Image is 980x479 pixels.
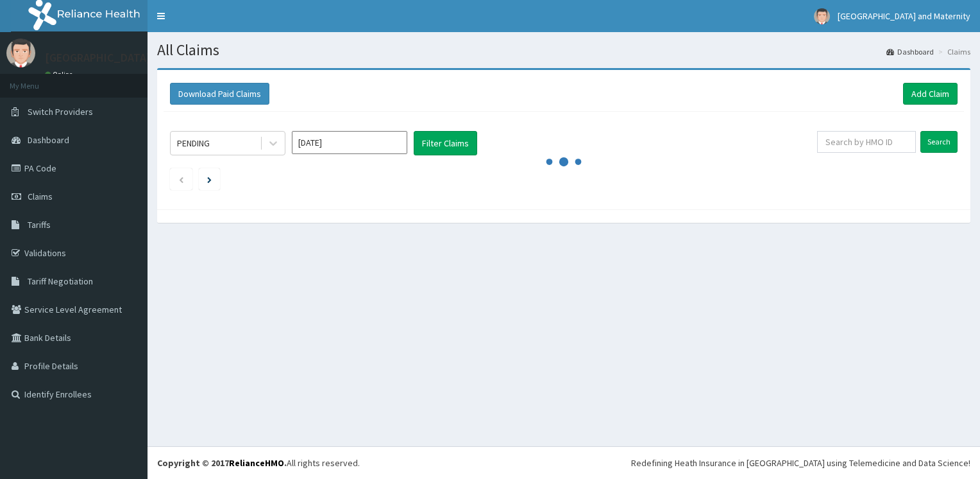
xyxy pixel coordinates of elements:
svg: audio-loading [545,143,583,181]
span: Tariffs [28,219,51,231]
img: User Image [6,39,35,67]
input: Search by HMO ID [817,131,916,153]
a: Dashboard [886,46,934,57]
div: PENDING [177,137,210,150]
span: Claims [28,191,53,202]
input: Select Month and Year [292,131,407,154]
strong: Copyright © 2017 . [157,457,287,469]
input: Search [920,131,958,153]
p: [GEOGRAPHIC_DATA] and Maternity [45,52,223,64]
img: User Image [814,8,830,24]
span: [GEOGRAPHIC_DATA] and Maternity [838,10,970,22]
footer: All rights reserved. [148,446,980,479]
a: Online [45,70,76,79]
a: Next page [207,173,212,185]
button: Filter Claims [414,131,477,155]
h1: All Claims [157,42,970,58]
span: Tariff Negotiation [28,275,93,287]
a: Add Claim [903,83,958,105]
span: Dashboard [28,134,69,146]
button: Download Paid Claims [170,83,269,105]
a: RelianceHMO [229,457,284,469]
div: Redefining Heath Insurance in [GEOGRAPHIC_DATA] using Telemedicine and Data Science! [631,457,970,469]
span: Switch Providers [28,106,93,118]
a: Previous page [178,173,184,185]
li: Claims [935,46,970,57]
